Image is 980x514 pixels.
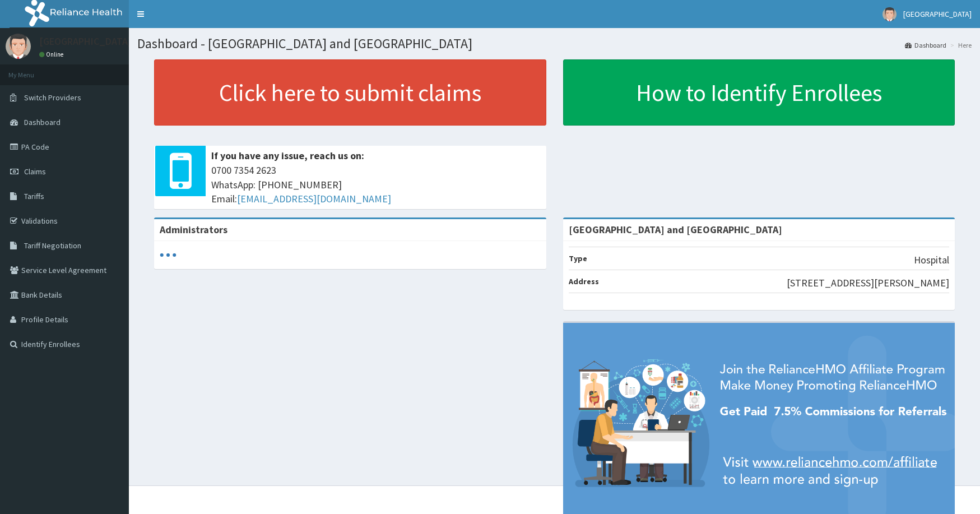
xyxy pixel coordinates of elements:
strong: [GEOGRAPHIC_DATA] and [GEOGRAPHIC_DATA] [569,223,782,236]
a: Dashboard [905,40,946,50]
li: Here [948,40,972,50]
p: Hospital [914,253,949,267]
p: [GEOGRAPHIC_DATA] [39,36,132,47]
span: Tariff Negotiation [24,240,81,251]
span: Tariffs [24,191,44,201]
b: Administrators [160,223,227,236]
span: Switch Providers [24,92,81,103]
a: [EMAIL_ADDRESS][DOMAIN_NAME] [237,192,391,205]
img: User Image [6,34,31,59]
img: User Image [883,7,897,21]
b: Type [569,253,587,263]
a: Online [39,50,66,58]
span: Dashboard [24,117,61,127]
a: How to Identify Enrollees [563,59,955,126]
svg: audio-loading [160,247,177,263]
a: Click here to submit claims [154,59,546,126]
span: 0700 7354 2623 WhatsApp: [PHONE_NUMBER] Email: [211,163,541,206]
p: [STREET_ADDRESS][PERSON_NAME] [787,276,949,290]
span: [GEOGRAPHIC_DATA] [903,9,972,19]
span: Claims [24,166,46,177]
h1: Dashboard - [GEOGRAPHIC_DATA] and [GEOGRAPHIC_DATA] [137,36,972,51]
b: Address [569,276,599,286]
b: If you have any issue, reach us on: [211,149,364,162]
